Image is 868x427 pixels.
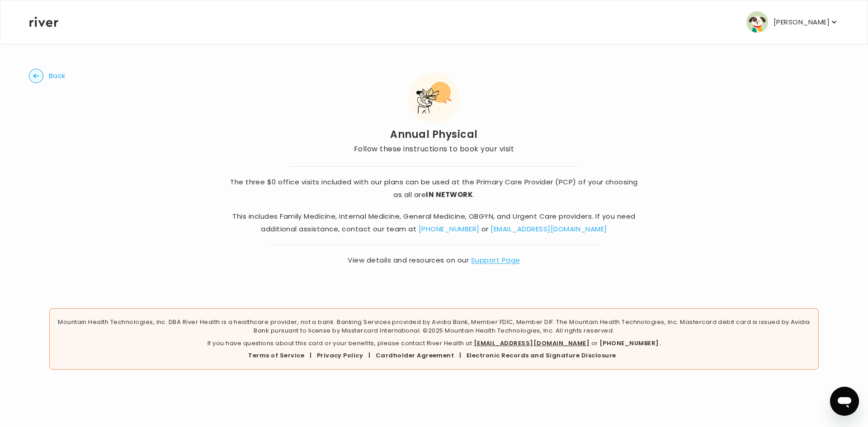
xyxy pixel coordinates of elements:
p: Mountain Health Technologies, Inc. DBA River Health is a healthcare provider, not a bank. Banking... [57,318,811,335]
p: This includes Family Medicine, Internal Medicine, General Medicine, OBGYN, and Urgent Care provid... [227,210,641,235]
img: user avatar [746,11,768,33]
strong: IN NETWORK [426,190,473,199]
a: [EMAIL_ADDRESS][DOMAIN_NAME] [491,224,607,234]
a: Terms of Service [248,351,304,360]
a: Electronic Records and Signature Disclosure [467,351,616,360]
a: [PHONE_NUMBER] [419,224,480,234]
a: [EMAIL_ADDRESS][DOMAIN_NAME] [474,339,590,347]
button: Back [29,69,66,83]
p: The three $0 office visits included with our plans can be used at the Primary Care Provider (PCP)... [227,176,641,201]
span: Back [49,70,66,82]
a: [PHONE_NUMBER]. [599,339,660,347]
a: Privacy Policy [317,351,363,360]
h2: Annual Physical [354,128,514,141]
p: [PERSON_NAME] [774,16,830,28]
p: If you have questions about this card or your benefits, please contact River Health at or [57,339,811,348]
p: Follow these instructions to book your visit [354,143,514,155]
div: | | | [57,351,811,360]
span: View details and resources on our [227,254,641,267]
button: user avatar[PERSON_NAME] [746,11,839,33]
iframe: Button to launch messaging window [830,387,859,416]
a: Support Page [471,255,520,265]
a: Cardholder Agreement [376,351,454,360]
